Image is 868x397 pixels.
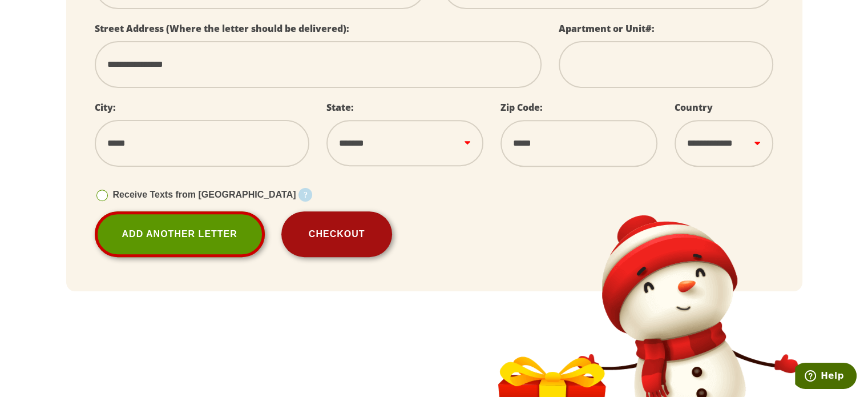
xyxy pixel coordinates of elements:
label: Apartment or Unit#: [559,22,655,35]
label: Street Address (Where the letter should be delivered): [95,22,349,35]
label: Zip Code: [500,101,543,114]
span: Receive Texts from [GEOGRAPHIC_DATA] [113,190,296,199]
label: State: [326,101,354,114]
label: City: [95,101,116,114]
iframe: Opens a widget where you can find more information [795,363,857,391]
a: Add Another Letter [95,211,265,257]
label: Country [675,101,713,114]
button: Checkout [281,211,393,257]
